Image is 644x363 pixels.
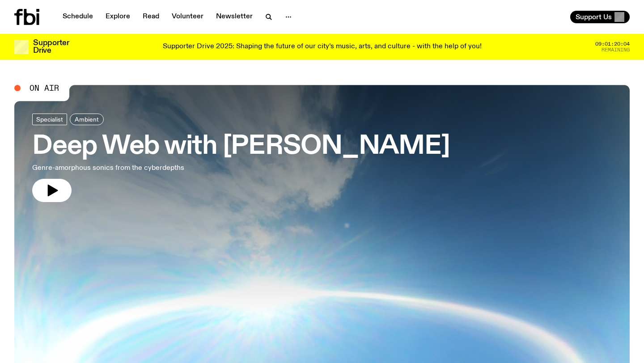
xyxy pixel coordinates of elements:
p: Supporter Drive 2025: Shaping the future of our city’s music, arts, and culture - with the help o... [163,43,482,51]
button: Support Us [570,11,630,23]
span: Remaining [602,47,630,52]
a: Volunteer [166,11,209,23]
span: On Air [30,84,59,92]
a: Explore [100,11,136,23]
span: 09:01:20:04 [595,42,630,46]
span: Ambient [75,116,99,122]
span: Specialist [36,116,63,122]
span: Support Us [576,13,612,21]
a: Specialist [32,114,67,125]
a: Deep Web with [PERSON_NAME]Genre-amorphous sonics from the cyberdepths [32,114,450,202]
h3: Supporter Drive [33,39,69,55]
a: Read [137,11,165,23]
a: Schedule [57,11,98,23]
a: Newsletter [211,11,258,23]
h3: Deep Web with [PERSON_NAME] [32,134,450,159]
a: Ambient [70,114,104,125]
p: Genre-amorphous sonics from the cyberdepths [32,163,261,173]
